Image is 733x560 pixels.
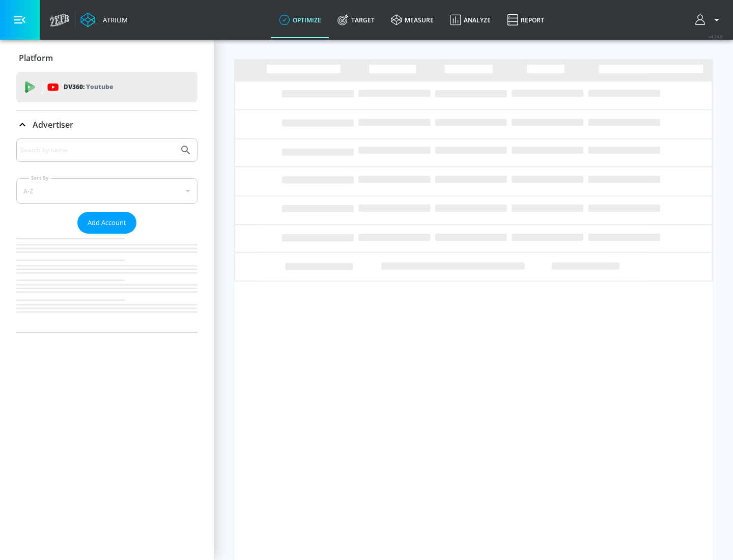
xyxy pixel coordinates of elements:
a: Atrium [80,12,128,27]
button: Add Account [77,212,136,234]
p: Platform [19,52,53,64]
div: A-Z [16,178,198,204]
a: Target [329,2,383,38]
div: Advertiser [16,110,198,139]
p: DV360: [64,81,113,93]
a: optimize [271,2,329,38]
div: DV360: Youtube [16,72,198,102]
p: Advertiser [33,119,73,130]
span: Add Account [88,217,126,229]
a: Report [499,2,552,38]
nav: list of Advertiser [16,234,198,332]
div: Platform [16,44,198,72]
span: v 4.24.0 [709,34,723,39]
p: Youtube [86,81,113,92]
div: Advertiser [16,138,198,332]
a: measure [383,2,442,38]
label: Sort By [29,175,51,181]
div: Atrium [99,15,128,24]
a: Analyze [442,2,499,38]
input: Search by name [20,144,175,157]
